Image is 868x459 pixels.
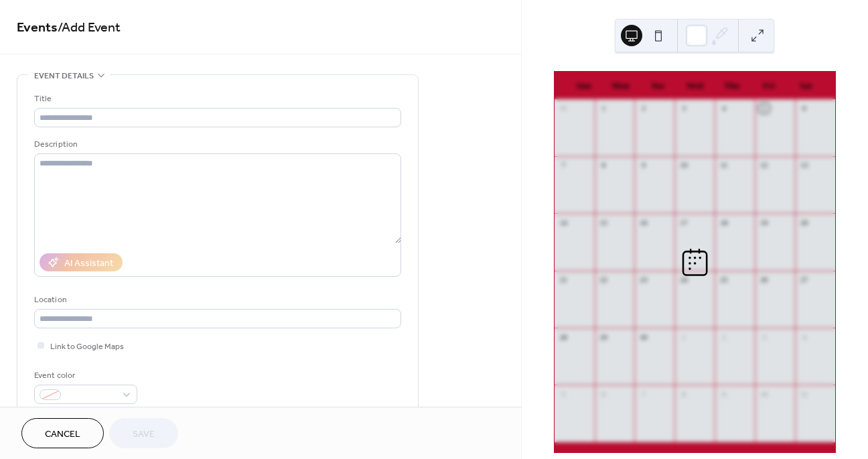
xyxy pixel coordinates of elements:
[788,72,824,99] div: Sat
[719,103,729,113] div: 4
[799,332,809,342] div: 4
[34,137,399,151] div: Description
[750,72,787,99] div: Fri
[599,103,609,113] div: 1
[599,332,609,342] div: 29
[638,217,648,227] div: 16
[559,389,569,399] div: 5
[565,72,602,99] div: Sun
[559,160,569,170] div: 7
[599,389,609,399] div: 6
[639,72,676,99] div: Tue
[759,217,769,227] div: 19
[759,389,769,399] div: 10
[719,160,729,170] div: 11
[559,275,569,285] div: 21
[678,217,689,227] div: 17
[719,275,729,285] div: 25
[45,428,80,442] span: Cancel
[799,275,809,285] div: 27
[34,293,399,307] div: Location
[676,72,713,99] div: Wed
[759,275,769,285] div: 26
[638,332,648,342] div: 30
[599,217,609,227] div: 15
[34,369,135,383] div: Event color
[799,389,809,399] div: 11
[759,103,769,113] div: 5
[799,160,809,170] div: 13
[58,15,121,41] span: / Add Event
[719,217,729,227] div: 18
[719,389,729,399] div: 9
[559,217,569,227] div: 14
[638,389,648,399] div: 7
[602,72,639,99] div: Mon
[638,160,648,170] div: 9
[34,92,399,106] div: Title
[678,389,689,399] div: 8
[678,160,689,170] div: 10
[17,15,58,41] a: Events
[799,217,809,227] div: 20
[34,69,94,83] span: Event details
[759,332,769,342] div: 3
[638,103,648,113] div: 2
[719,332,729,342] div: 2
[559,332,569,342] div: 28
[759,160,769,170] div: 12
[713,72,750,99] div: Thu
[678,275,689,285] div: 24
[599,275,609,285] div: 22
[599,160,609,170] div: 8
[678,103,689,113] div: 3
[50,340,124,354] span: Link to Google Maps
[21,418,104,448] button: Cancel
[678,332,689,342] div: 1
[559,103,569,113] div: 31
[638,275,648,285] div: 23
[799,103,809,113] div: 6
